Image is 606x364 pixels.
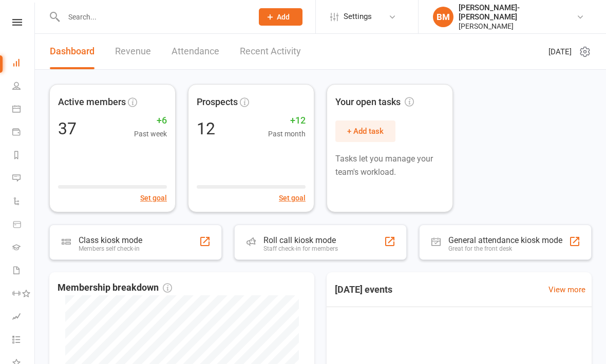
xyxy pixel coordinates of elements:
[448,235,562,245] div: General attendance kiosk mode
[197,95,238,110] span: Prospects
[327,280,401,299] h3: [DATE] events
[12,214,35,237] a: Product Sales
[12,75,35,98] a: People
[79,245,142,252] div: Members self check-in
[61,10,245,24] input: Search...
[12,306,35,329] a: Assessments
[58,280,172,295] span: Membership breakdown
[50,34,94,69] a: Dashboard
[79,235,142,245] div: Class kiosk mode
[58,120,77,137] div: 37
[268,128,306,139] span: Past month
[12,122,35,145] a: Payments
[433,7,453,27] div: BM
[12,52,35,75] a: Dashboard
[172,34,219,69] a: Attendance
[548,46,572,58] span: [DATE]
[279,192,306,204] button: Set goal
[134,128,167,139] span: Past week
[548,284,585,296] a: View more
[115,34,151,69] a: Revenue
[459,3,576,22] div: [PERSON_NAME]-[PERSON_NAME]
[344,5,372,28] span: Settings
[268,113,306,128] span: +12
[58,95,126,110] span: Active members
[335,152,444,178] p: Tasks let you manage your team's workload.
[263,235,338,245] div: Roll call kiosk mode
[140,192,167,204] button: Set goal
[240,34,301,69] a: Recent Activity
[277,13,290,21] span: Add
[12,145,35,168] a: Reports
[335,120,395,142] button: + Add task
[459,22,576,31] div: [PERSON_NAME]
[263,245,338,252] div: Staff check-in for members
[197,120,215,137] div: 12
[335,95,414,110] span: Your open tasks
[259,8,302,26] button: Add
[134,113,167,128] span: +6
[12,98,35,122] a: Calendar
[448,245,562,252] div: Great for the front desk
